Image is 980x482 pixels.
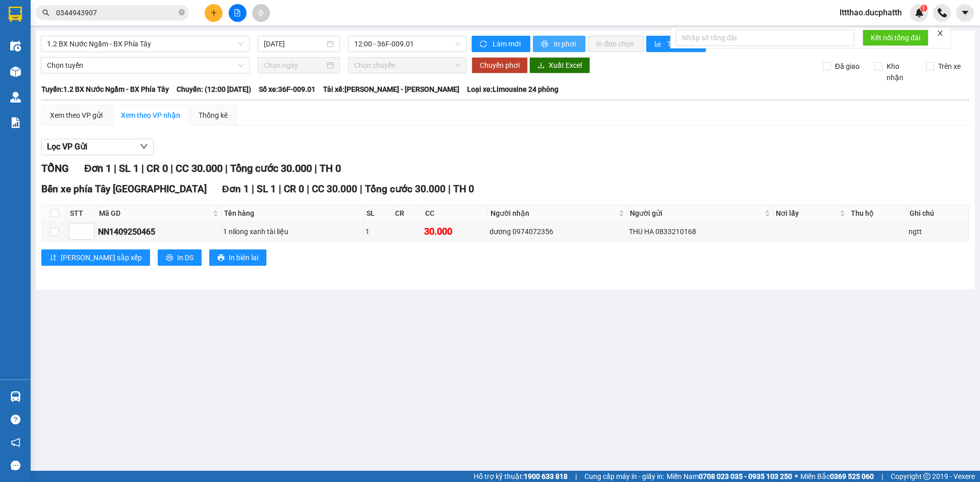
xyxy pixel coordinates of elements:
strong: 0708 023 035 - 0935 103 250 [699,472,792,480]
span: message [11,461,20,470]
span: bar-chart [654,40,663,48]
span: Miền Nam [667,471,792,482]
button: In đơn chọn [588,36,644,52]
span: lttthao.ducphatth [831,6,910,19]
span: Mã GD [99,208,211,219]
div: dương 0974072356 [489,226,625,237]
span: printer [166,254,173,262]
button: Lọc VP Gửi [41,139,154,155]
span: Kho nhận [883,61,918,83]
span: ⚪️ [795,474,798,478]
th: CC [423,205,488,222]
span: | [279,183,281,195]
span: | [114,162,116,174]
span: | [314,162,317,174]
span: | [141,162,144,174]
span: printer [541,40,550,48]
button: syncLàm mới [472,36,530,52]
span: Lọc VP Gửi [47,140,87,153]
span: file-add [234,9,241,16]
span: Số xe: 36F-009.01 [259,84,315,95]
span: Đơn 1 [222,183,249,195]
span: Chuyến: (12:00 [DATE]) [177,84,251,95]
img: warehouse-icon [10,391,21,402]
span: copyright [923,473,930,480]
span: 1.2 BX Nước Ngầm - BX Phía Tây [47,36,243,52]
span: Xuất Excel [549,60,582,71]
span: In phơi [554,38,577,49]
span: CR 0 [284,183,304,195]
span: sort-ascending [50,254,57,262]
span: | [448,183,451,195]
img: icon-new-feature [915,8,924,17]
button: caret-down [956,4,974,22]
span: close [937,30,944,37]
th: Ghi chú [907,205,969,222]
img: phone-icon [938,8,947,17]
td: NN1409250465 [96,222,222,242]
button: Chuyển phơi [472,57,528,73]
span: CC 30.000 [176,162,223,174]
span: | [360,183,362,195]
div: NN1409250465 [98,225,219,238]
span: TH 0 [453,183,474,195]
span: Hỗ trợ kỹ thuật: [474,471,568,482]
img: warehouse-icon [10,66,21,77]
button: file-add [229,4,247,22]
span: Tài xế: [PERSON_NAME] - [PERSON_NAME] [323,84,459,95]
span: Người gửi [630,208,763,219]
span: notification [11,438,20,447]
span: Làm mới [493,38,522,49]
span: 12:00 - 36F-009.01 [354,36,460,52]
span: TH 0 [320,162,341,174]
span: download [537,62,545,70]
span: | [252,183,254,195]
span: | [170,162,173,174]
span: printer [217,254,225,262]
span: Tổng cước 30.000 [230,162,312,174]
input: Nhập số tổng đài [676,30,854,46]
span: Trên xe [934,61,965,72]
div: Thống kê [199,110,228,121]
button: bar-chartThống kê [646,36,706,52]
span: search [42,9,50,16]
span: | [881,471,883,482]
img: logo-vxr [9,7,22,22]
span: Kết nối tổng đài [871,32,920,43]
strong: 0369 525 060 [830,472,874,480]
span: down [140,142,148,150]
span: 1 [922,5,925,12]
th: Thu hộ [848,205,908,222]
span: close-circle [179,8,185,18]
span: Đơn 1 [84,162,111,174]
span: Miền Bắc [800,471,874,482]
span: In DS [177,252,193,263]
span: [PERSON_NAME] sắp xếp [61,252,142,263]
img: warehouse-icon [10,92,21,103]
span: Cung cấp máy in - giấy in: [584,471,664,482]
div: 1 nilong xanh tài liệu [223,226,361,237]
span: | [575,471,577,482]
span: Bến xe phía Tây [GEOGRAPHIC_DATA] [41,183,207,195]
span: Chọn chuyến [354,58,460,73]
button: Kết nối tổng đài [863,30,928,46]
div: 1 [365,226,390,237]
button: printerIn DS [158,249,202,266]
span: Người nhận [491,208,616,219]
span: TỔNG [41,162,69,174]
input: 14/09/2025 [264,38,325,49]
button: downloadXuất Excel [529,57,590,73]
span: Đã giao [831,61,864,72]
span: In biên lai [229,252,258,263]
span: CR 0 [146,162,168,174]
span: question-circle [11,415,20,424]
button: printerIn biên lai [209,249,266,266]
input: Chọn ngày [264,60,325,71]
div: THU HA 0833210168 [629,226,772,237]
button: sort-ascending[PERSON_NAME] sắp xếp [41,249,150,266]
th: SL [364,205,393,222]
b: Tuyến: 1.2 BX Nước Ngầm - BX Phía Tây [41,85,169,93]
div: ngtt [909,226,967,237]
button: aim [252,4,270,22]
span: caret-down [961,8,970,17]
